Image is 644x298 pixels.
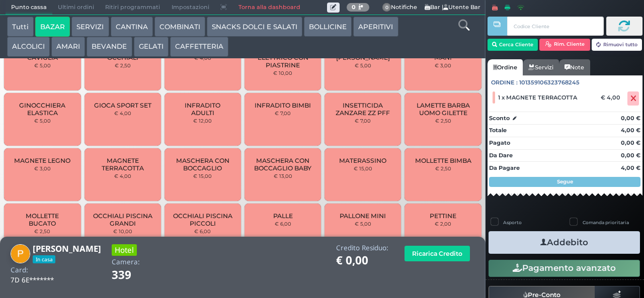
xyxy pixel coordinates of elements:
[621,164,640,171] strong: 4,00 €
[11,244,30,264] img: Pasquale Grippo
[207,17,302,37] button: SNACKS DOLCI E SALATI
[194,228,211,234] small: € 6,00
[194,55,211,61] small: € 4,00
[583,219,629,226] label: Comanda prioritaria
[6,1,52,15] span: Punto cassa
[13,102,72,117] span: GINOCCHIERA ELASTICA
[113,228,132,234] small: € 10,00
[253,157,313,172] span: MASCHERA CON BOCCAGLIO BABY
[7,17,34,37] button: Tutti
[353,17,398,37] button: APERITIVI
[435,165,451,171] small: € 2,50
[559,59,590,75] a: Note
[100,1,166,15] span: Ritiri programmati
[489,152,513,159] strong: Da Dare
[489,164,520,171] strong: Da Pagare
[273,70,292,76] small: € 10,00
[33,255,55,263] span: In casa
[340,212,386,220] span: PALLONE MINI
[339,157,386,164] span: MATERASSINO
[87,37,132,57] button: BEVANDE
[304,17,352,37] button: BOLLICINE
[621,139,640,146] strong: 0,00 €
[170,37,228,57] button: CAFFETTERIA
[488,59,523,75] a: Ordine
[11,266,28,274] h4: Card:
[498,94,577,101] span: 1 x MAGNETE TERRACOTTA
[33,243,101,254] b: [PERSON_NAME]
[232,1,305,15] a: Torna alla dashboard
[34,62,51,68] small: € 5,00
[13,212,72,227] span: MOLLETTE BUCATO
[488,39,538,51] button: Cerca Cliente
[112,269,159,281] h1: 339
[173,102,233,117] span: INFRADITO ADULTI
[255,102,311,109] span: INFRADITO BIMBI
[523,59,559,75] a: Servizi
[355,62,371,68] small: € 5,00
[134,37,169,57] button: GELATI
[112,244,137,256] h3: Hotel
[115,62,131,68] small: € 2,50
[114,173,131,179] small: € 4,00
[34,165,51,171] small: € 3,00
[275,221,291,227] small: € 6,00
[430,212,456,220] span: PETTINE
[7,37,50,57] button: ALCOLICI
[94,102,151,109] span: GIOCA SPORT SET
[14,157,70,164] span: MAGNETE LEGNO
[35,17,70,37] button: BAZAR
[93,157,152,172] span: MAGNETE TERRACOTTA
[193,118,212,124] small: € 12,00
[621,152,640,159] strong: 0,00 €
[592,39,642,51] button: Rimuovi tutto
[173,212,233,227] span: OCCHIALI PISCINA PICCOLI
[489,231,640,254] button: Addebito
[507,17,603,36] input: Codice Cliente
[382,3,391,12] span: 0
[435,221,451,227] small: € 2,00
[435,118,451,124] small: € 2,50
[275,110,291,116] small: € 7,00
[599,94,625,101] div: € 4,00
[489,260,640,277] button: Pagamento avanzato
[154,17,205,37] button: COMBINATI
[621,115,640,122] strong: 0,00 €
[112,258,140,266] h4: Camera:
[352,4,356,11] b: 0
[489,114,510,123] strong: Sconto
[413,102,473,117] span: LAMETTE BARBA UOMO GILETTE
[111,17,153,37] button: CANTINA
[173,157,233,172] span: MASCHERA CON BOCCAGLIO
[491,78,518,87] span: Ordine :
[489,127,507,134] strong: Totale
[489,139,510,146] strong: Pagato
[336,244,388,252] h4: Credito Residuo:
[166,1,215,15] span: Impostazioni
[539,39,590,51] button: Rim. Cliente
[193,173,212,179] small: € 15,00
[557,178,573,185] strong: Segue
[355,221,371,227] small: € 5,00
[333,102,393,117] span: INSETTICIDA ZANZARE ZZ PFF
[51,37,85,57] button: AMARI
[405,246,470,261] button: Ricarica Credito
[519,78,580,87] span: 101359106323768245
[93,212,152,227] span: OCCHIALI PISCINA GRANDI
[274,173,292,179] small: € 13,00
[354,165,372,171] small: € 15,00
[415,157,471,164] span: MOLLETTE BIMBA
[71,17,109,37] button: SERVIZI
[355,118,371,124] small: € 7,00
[114,110,131,116] small: € 4,00
[435,62,451,68] small: € 3,00
[34,228,50,234] small: € 2,50
[336,254,388,267] h1: € 0,00
[621,127,640,134] strong: 4,00 €
[34,118,51,124] small: € 5,00
[52,1,100,15] span: Ultimi ordini
[503,219,522,226] label: Asporto
[273,212,293,220] span: PALLE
